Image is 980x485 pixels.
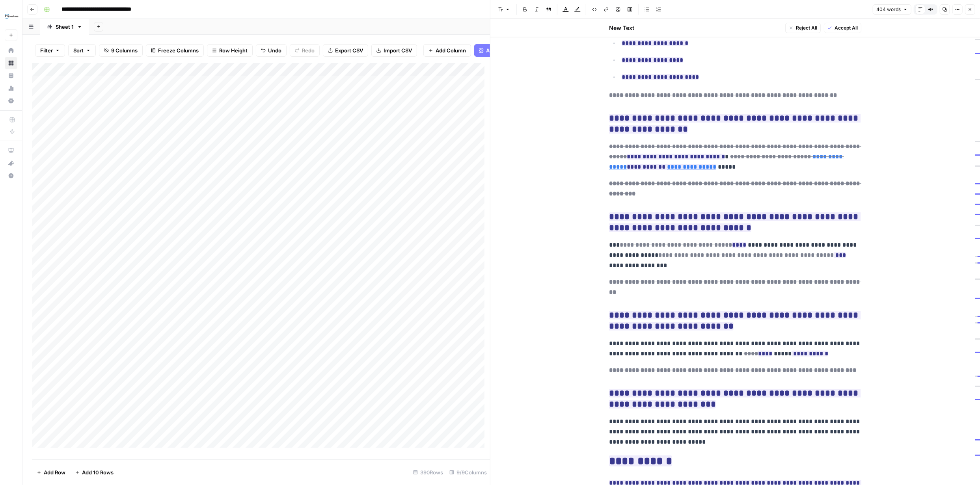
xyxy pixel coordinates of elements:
span: Add 10 Rows [82,468,114,476]
div: Keywords by Traffic [88,46,130,52]
h2: New Text [609,24,634,32]
a: Settings [5,95,17,107]
button: Freeze Columns [146,44,204,57]
a: AirOps Academy [5,144,17,157]
span: Add Column [436,46,466,54]
button: Add Column [423,44,471,57]
span: Accept All [835,24,858,32]
button: Row Height [207,44,253,57]
div: 390 Rows [410,466,446,479]
button: 9 Columns [99,44,143,57]
span: Freeze Columns [158,46,199,54]
button: Help + Support [5,169,17,182]
span: Sort [73,46,84,54]
div: Sheet 1 [56,23,74,31]
button: Export CSV [323,44,368,57]
button: Workspace: FYidoctors [5,6,17,26]
button: Undo [256,44,287,57]
a: Usage [5,82,17,95]
button: Reject All [785,23,821,33]
img: FYidoctors Logo [5,9,19,23]
span: Add Power Agent [486,46,529,54]
span: Import CSV [384,46,412,54]
button: Sort [68,44,96,57]
button: Accept All [824,23,861,33]
span: Reject All [796,24,817,32]
button: What's new? [5,157,17,169]
div: v 4.0.25 [22,13,39,19]
img: tab_domain_overview_orange.svg [23,46,29,52]
div: Domain: [DOMAIN_NAME] [20,20,87,27]
img: website_grey.svg [13,20,19,27]
span: Redo [302,46,315,54]
button: Import CSV [371,44,417,57]
div: What's new? [5,157,17,169]
div: 9/9 Columns [446,466,490,479]
span: 404 words [876,6,901,13]
span: Undo [268,46,281,54]
span: Export CSV [335,46,363,54]
span: Row Height [219,46,248,54]
a: Your Data [5,69,17,82]
button: 404 words [873,4,911,15]
span: Add Row [44,468,65,476]
a: Browse [5,57,17,69]
button: Add 10 Rows [70,466,118,479]
button: Add Row [32,466,70,479]
img: tab_keywords_by_traffic_grey.svg [80,46,86,52]
a: Sheet 1 [40,19,89,35]
span: Filter [40,46,53,54]
button: Add Power Agent [474,44,534,57]
button: Filter [35,44,65,57]
button: Redo [290,44,320,57]
a: Home [5,44,17,57]
span: 9 Columns [111,46,138,54]
img: logo_orange.svg [13,13,19,19]
div: Domain Overview [32,46,71,52]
